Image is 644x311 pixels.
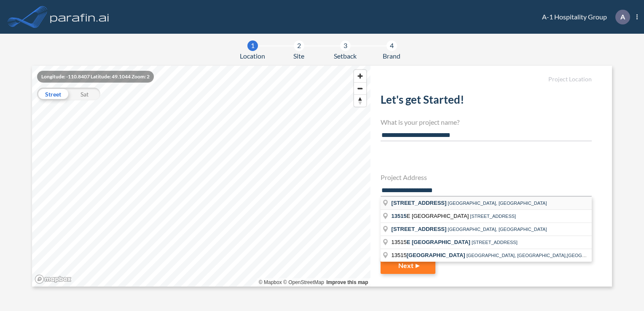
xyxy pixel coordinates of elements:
div: Sat [69,88,100,100]
span: Setback [334,51,357,61]
h4: What is your project name? [381,118,592,126]
span: [STREET_ADDRESS] [470,214,516,219]
canvas: Map [32,66,370,287]
p: A [620,13,625,21]
span: [STREET_ADDRESS] [472,240,518,245]
h2: Let's get Started! [381,93,592,110]
span: [STREET_ADDRESS] [392,200,447,206]
a: Mapbox [259,279,282,285]
span: [STREET_ADDRESS] [392,226,447,232]
span: Zoom out [354,83,366,94]
span: 13515 [392,252,467,258]
div: 1 [247,40,258,51]
h4: Project Address [381,173,592,181]
span: Site [293,51,304,61]
a: Improve this map [326,279,368,285]
div: 2 [294,40,304,51]
span: E [GEOGRAPHIC_DATA] [392,213,470,219]
span: [GEOGRAPHIC_DATA], [GEOGRAPHIC_DATA] [448,201,547,206]
img: logo [48,8,111,25]
span: [GEOGRAPHIC_DATA], [GEOGRAPHIC_DATA] [448,227,547,232]
span: E [GEOGRAPHIC_DATA] [407,239,470,245]
span: Reset bearing to north [354,95,366,107]
span: [GEOGRAPHIC_DATA] [407,252,465,258]
span: 13515 [392,213,407,219]
span: Brand [383,51,400,61]
div: Street [37,88,69,100]
div: 3 [340,40,351,51]
button: Zoom in [354,70,366,82]
div: Longitude: -110.8407 Latitude: 49.1044 Zoom: 2 [37,71,154,83]
button: Next [381,257,435,274]
span: [GEOGRAPHIC_DATA], [GEOGRAPHIC_DATA],[GEOGRAPHIC_DATA] [467,253,615,258]
span: Location [240,51,265,61]
div: 4 [386,40,397,51]
h5: Project Location [381,76,592,83]
a: OpenStreetMap [283,279,324,285]
button: Zoom out [354,82,366,94]
button: Reset bearing to north [354,94,366,107]
div: A-1 Hospitality Group [529,10,638,24]
span: 13515 [392,239,472,245]
a: Mapbox homepage [35,274,72,284]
